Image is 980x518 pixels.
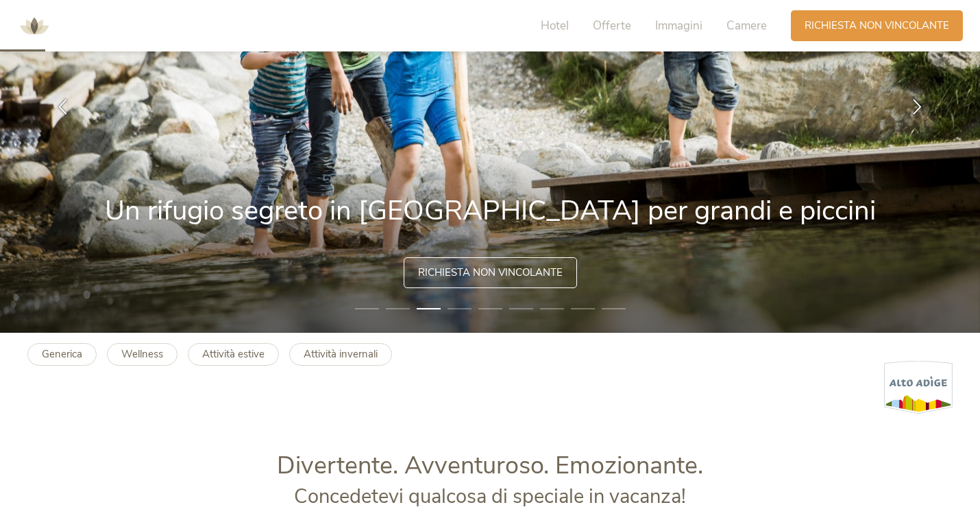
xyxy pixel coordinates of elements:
b: Attività invernali [304,347,378,361]
img: Alto Adige [884,360,953,414]
span: Richiesta non vincolante [805,19,949,33]
span: Hotel [541,18,569,34]
img: AMONTI & LUNARIS Wellnessresort [14,5,55,47]
a: AMONTI & LUNARIS Wellnessresort [14,21,55,30]
span: Richiesta non vincolante [418,266,563,280]
span: Immagini [655,18,702,34]
b: Generica [42,347,82,361]
a: Wellness [107,343,177,366]
b: Wellness [121,347,163,361]
span: Offerte [593,18,631,34]
a: Attività invernali [289,343,392,366]
a: Attività estive [188,343,279,366]
a: Generica [27,343,97,366]
span: Divertente. Avventuroso. Emozionante. [277,449,703,482]
span: Concedetevi qualcosa di speciale in vacanza! [294,483,686,510]
span: Camere [726,18,767,34]
b: Attività estive [202,347,265,361]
